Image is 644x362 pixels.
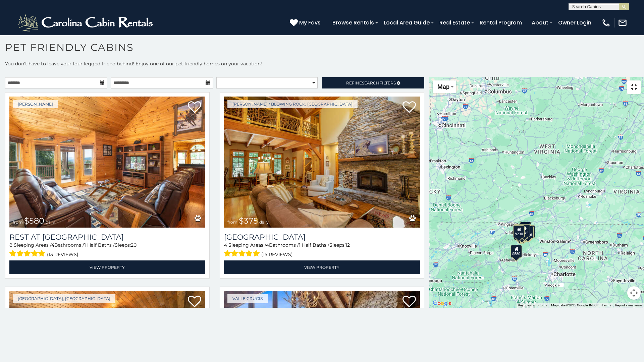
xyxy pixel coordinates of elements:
[627,286,641,300] button: Map camera controls
[188,101,201,115] a: Add to favorites
[13,220,23,225] span: from
[299,242,329,248] span: 1 Half Baths /
[224,97,420,228] a: Mountain Song Lodge from $375 daily
[227,100,358,108] a: [PERSON_NAME] / Blowing Rock, [GEOGRAPHIC_DATA]
[13,294,115,303] a: [GEOGRAPHIC_DATA], [GEOGRAPHIC_DATA]
[528,17,552,28] a: About
[436,17,473,28] a: Real Estate
[601,18,611,27] img: phone-regular-white.png
[46,220,55,225] span: daily
[9,97,205,228] a: Rest at Mountain Crest from $580 daily
[524,225,535,238] div: $930
[9,242,12,248] span: 8
[9,233,205,242] a: Rest at [GEOGRAPHIC_DATA]
[9,260,205,274] a: View Property
[519,224,530,237] div: $360
[47,250,78,259] span: (13 reviews)
[290,18,322,27] a: My Favs
[618,18,627,27] img: mail-regular-white.png
[362,80,379,85] span: Search
[402,101,416,115] a: Add to favorites
[402,295,416,309] a: Add to favorites
[433,80,456,93] button: Change map style
[346,80,396,85] span: Refine Filters
[224,242,420,259] div: Sleeping Areas / Bathrooms / Sleeps:
[17,13,156,33] img: White-1-2.png
[224,242,227,248] span: 4
[84,242,115,248] span: 1 Half Baths /
[9,233,205,242] h3: Rest at Mountain Crest
[9,97,205,228] img: Rest at Mountain Crest
[188,295,201,309] a: Add to favorites
[431,299,453,308] img: Google
[9,242,205,259] div: Sleeping Areas / Bathrooms / Sleeps:
[551,303,598,307] span: Map data ©2025 Google, INEGI
[519,224,530,237] div: $245
[380,17,433,28] a: Local Area Guide
[345,242,350,248] span: 12
[266,242,269,248] span: 4
[24,216,44,226] span: $580
[431,299,453,308] a: Open this area in Google Maps (opens a new window)
[322,77,424,88] a: RefineSearchFilters
[261,250,293,259] span: (15 reviews)
[627,80,641,94] button: Toggle fullscreen view
[227,294,268,303] a: Valle Crucis
[13,100,58,108] a: [PERSON_NAME]
[513,225,525,238] div: $230
[224,260,420,274] a: View Property
[602,303,611,307] a: Terms
[299,18,321,27] span: My Favs
[476,17,525,28] a: Rental Program
[224,97,420,228] img: Mountain Song Lodge
[131,242,137,248] span: 20
[51,242,54,248] span: 4
[520,222,531,235] div: $525
[555,17,595,28] a: Owner Login
[615,303,642,307] a: Report a map error
[239,216,258,226] span: $375
[329,17,377,28] a: Browse Rentals
[511,245,522,258] div: $580
[519,223,531,236] div: $320
[227,220,237,225] span: from
[518,303,547,308] button: Keyboard shortcuts
[224,233,420,242] a: [GEOGRAPHIC_DATA]
[224,233,420,242] h3: Mountain Song Lodge
[259,220,269,225] span: daily
[437,83,449,90] span: Map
